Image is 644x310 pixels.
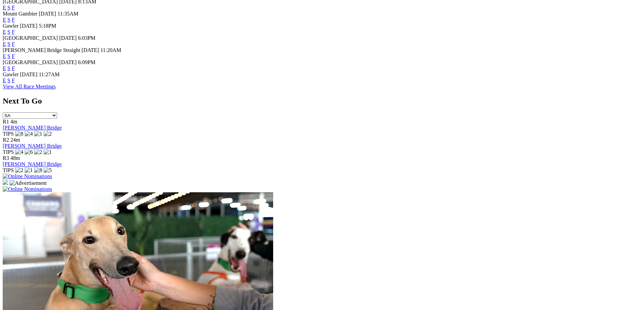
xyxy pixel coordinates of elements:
[10,137,20,143] span: 24m
[12,29,15,35] a: F
[3,167,14,173] span: TIPS
[3,29,6,35] a: E
[44,131,52,137] img: 2
[15,149,23,155] img: 4
[15,131,23,137] img: 8
[3,65,6,71] a: E
[3,53,6,59] a: E
[78,59,96,65] span: 6:09PM
[25,131,33,137] img: 4
[20,23,38,29] span: [DATE]
[10,155,20,161] span: 48m
[7,5,10,10] a: S
[3,5,6,10] a: E
[3,84,56,89] a: View All Race Meetings
[12,41,15,47] a: F
[3,41,6,47] a: E
[9,180,47,186] img: Advertisement
[59,59,77,65] span: [DATE]
[3,96,641,106] h2: Next To Go
[3,119,9,124] span: R1
[12,78,15,83] a: F
[44,149,52,155] img: 1
[20,72,38,77] span: [DATE]
[3,143,62,149] a: [PERSON_NAME] Bridge
[10,119,17,124] span: 4m
[34,167,42,173] img: 8
[3,137,9,143] span: R2
[78,35,96,41] span: 6:03PM
[3,47,80,53] span: [PERSON_NAME] Bridge Straight
[25,167,33,173] img: 1
[7,53,10,59] a: S
[81,47,99,53] span: [DATE]
[3,125,62,131] a: [PERSON_NAME] Bridge
[3,155,9,161] span: R3
[3,11,38,17] span: Mount Gambier
[12,53,15,59] a: F
[39,23,56,29] span: 5:18PM
[59,35,77,41] span: [DATE]
[15,167,23,173] img: 2
[100,47,121,53] span: 11:20AM
[39,72,60,77] span: 11:27AM
[3,78,6,83] a: E
[3,59,58,65] span: [GEOGRAPHIC_DATA]
[3,131,14,137] span: TIPS
[44,167,52,173] img: 5
[39,11,56,17] span: [DATE]
[3,17,6,23] a: E
[34,131,42,137] img: 1
[3,186,52,192] img: Online Nominations
[57,11,78,17] span: 11:35AM
[3,23,19,29] span: Gawler
[7,17,10,23] a: S
[3,72,19,77] span: Gawler
[3,35,58,41] span: [GEOGRAPHIC_DATA]
[3,161,62,167] a: [PERSON_NAME] Bridge
[7,78,10,83] a: S
[25,149,33,155] img: 6
[3,149,14,155] span: TIPS
[34,149,42,155] img: 2
[12,5,15,10] a: F
[7,29,10,35] a: S
[3,179,8,185] img: 15187_Greyhounds_GreysPlayCentral_Resize_SA_WebsiteBanner_300x115_2025.jpg
[3,173,52,179] img: Online Nominations
[7,65,10,71] a: S
[12,65,15,71] a: F
[7,41,10,47] a: S
[12,17,15,23] a: F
